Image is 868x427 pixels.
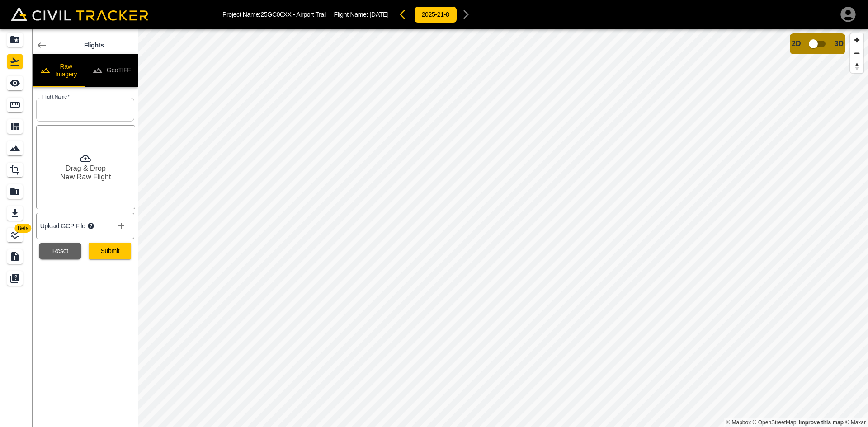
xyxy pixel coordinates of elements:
span: 3D [835,40,844,48]
a: Mapbox [726,419,751,426]
span: [DATE] [370,11,389,18]
a: Maxar [845,419,866,426]
a: OpenStreetMap [753,419,797,426]
a: Map feedback [799,419,844,426]
span: 2D [792,40,801,48]
button: Zoom out [850,47,863,60]
p: Project Name: 25GC00XX - Airport Trail [222,11,327,18]
button: Reset bearing to north [850,60,863,73]
p: Flight Name: [334,11,389,18]
canvas: Map [138,29,868,427]
button: Zoom in [850,33,863,47]
button: 2025-21-8 [414,6,457,23]
img: Civil Tracker [11,7,148,21]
